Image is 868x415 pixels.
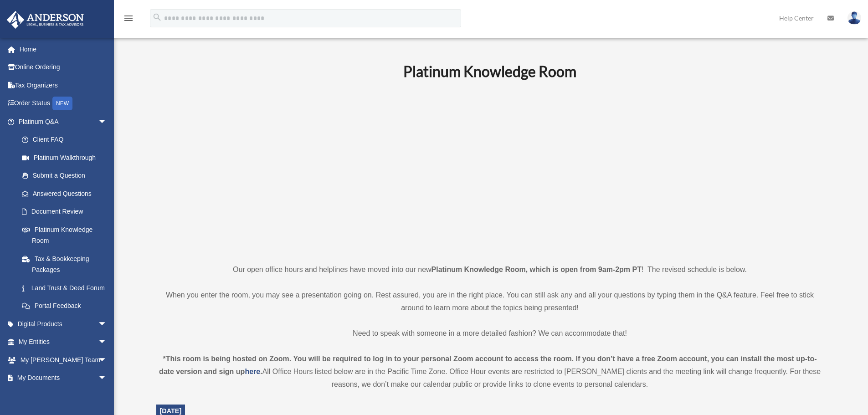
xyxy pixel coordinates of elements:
a: Order StatusNEW [6,94,121,113]
span: arrow_drop_down [98,333,116,352]
iframe: 231110_Toby_KnowledgeRoom [353,92,627,246]
a: Home [6,40,121,58]
a: Submit a Question [13,167,121,185]
img: Anderson Advisors Platinum Portal [4,11,87,29]
p: Need to speak with someone in a more detailed fashion? We can accommodate that! [156,327,824,340]
span: arrow_drop_down [98,369,116,388]
a: menu [123,16,134,24]
a: Client FAQ [13,131,121,149]
a: My Entitiesarrow_drop_down [6,333,121,351]
p: When you enter the room, you may see a presentation going on. Rest assured, you are in the right ... [156,289,824,314]
a: Online Ordering [6,58,121,77]
span: arrow_drop_down [98,113,116,131]
span: arrow_drop_down [98,351,116,369]
a: Document Review [13,203,121,221]
a: Answered Questions [13,184,121,203]
a: Tax & Bookkeeping Packages [13,250,121,279]
a: Platinum Walkthrough [13,149,121,167]
a: My [PERSON_NAME] Teamarrow_drop_down [6,351,121,369]
strong: *This room is being hosted on Zoom. You will be required to log in to your personal Zoom account ... [159,355,817,375]
a: Digital Productsarrow_drop_down [6,315,121,333]
a: Platinum Knowledge Room [13,220,116,250]
span: [DATE] [160,407,182,415]
a: Tax Organizers [6,76,121,94]
img: User Pic [847,11,861,25]
a: My Documentsarrow_drop_down [6,369,121,387]
div: NEW [52,97,72,110]
i: menu [123,13,134,24]
span: arrow_drop_down [98,315,116,333]
i: search [152,12,162,22]
a: Portal Feedback [13,297,121,315]
strong: Platinum Knowledge Room, which is open from 9am-2pm PT [431,266,642,273]
a: Land Trust & Deed Forum [13,279,121,297]
a: Platinum Q&Aarrow_drop_down [6,113,121,131]
p: Our open office hours and helplines have moved into our new ! The revised schedule is below. [156,263,824,276]
b: Platinum Knowledge Room [403,62,576,80]
a: here [245,368,260,375]
div: All Office Hours listed below are in the Pacific Time Zone. Office Hour events are restricted to ... [156,353,824,391]
strong: . [260,368,262,375]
